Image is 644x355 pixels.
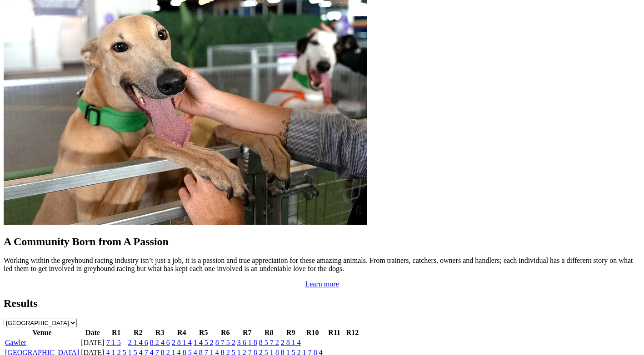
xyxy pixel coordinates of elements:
[4,297,640,310] h2: Results
[5,339,26,346] a: Gawler
[324,328,345,337] th: R11
[106,339,121,346] a: 7 1 5
[237,339,257,346] a: 3 6 1 8
[305,280,339,288] a: Learn more
[172,339,192,346] a: 2 8 1 4
[80,328,105,337] th: Date
[281,339,301,346] a: 2 8 1 4
[4,236,640,248] h2: A Community Born from A Passion
[128,328,149,337] th: R2
[302,328,323,337] th: R10
[5,328,80,337] th: Venue
[259,328,280,337] th: R8
[106,328,127,337] th: R1
[215,328,236,337] th: R6
[128,339,148,346] a: 2 1 4 6
[150,339,170,346] a: 8 2 4 6
[215,339,235,346] a: 8 7 5 2
[280,328,301,337] th: R9
[237,328,258,337] th: R7
[171,328,192,337] th: R4
[4,256,640,273] p: Working within the greyhound racing industry isn’t just a job, it is a passion and true appreciat...
[259,339,279,346] a: 8 5 7 2
[346,328,359,337] th: R12
[193,328,214,337] th: R5
[150,328,170,337] th: R3
[80,338,105,347] td: [DATE]
[194,339,214,346] a: 1 4 5 2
